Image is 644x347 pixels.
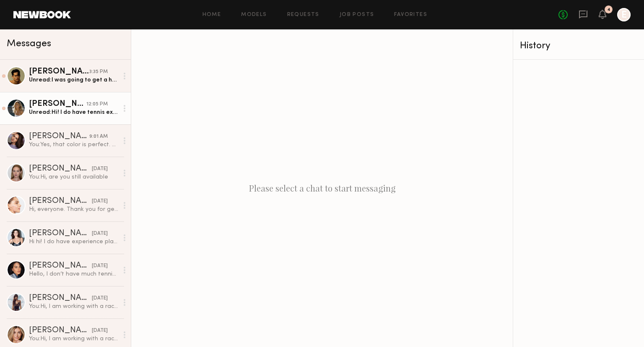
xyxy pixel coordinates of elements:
[7,39,51,49] span: Messages
[241,12,267,18] a: Models
[29,141,118,149] div: You: Yes, that color is perfect. Address is [STREET_ADDRESS]. Hair/Makeup will begin at 7am. Than...
[29,262,92,270] div: [PERSON_NAME]
[607,8,610,12] div: 4
[92,197,108,205] div: [DATE]
[340,12,374,18] a: Job Posts
[92,327,108,335] div: [DATE]
[29,335,118,343] div: You: Hi, I am working with a racquet club in [GEOGRAPHIC_DATA], [GEOGRAPHIC_DATA] on a lifestyle ...
[287,12,319,18] a: Requests
[394,12,427,18] a: Favorites
[29,132,89,141] div: [PERSON_NAME]
[617,8,631,21] a: E
[29,108,118,116] div: Unread: Hi! I do have tennis experience but unfortunately I am unavailable that day!
[29,302,118,310] div: You: Hi, I am working with a racquet club in [GEOGRAPHIC_DATA], [GEOGRAPHIC_DATA] on a lifestyle ...
[131,29,513,347] div: Please select a chat to start messaging
[29,68,89,76] div: [PERSON_NAME]
[29,238,118,246] div: Hi hi! I do have experience playing paddle and tennis. Yes I am available for this day
[89,68,108,76] div: 3:35 PM
[29,100,86,108] div: [PERSON_NAME]
[29,173,118,181] div: You: Hi, are you still available
[92,294,108,302] div: [DATE]
[89,133,108,141] div: 9:01 AM
[29,197,92,205] div: [PERSON_NAME]
[29,229,92,238] div: [PERSON_NAME]
[29,270,118,278] div: Hello, I don’t have much tennis experience but I am available. What is the rate?
[92,230,108,238] div: [DATE]
[92,262,108,270] div: [DATE]
[520,41,637,51] div: History
[86,100,108,108] div: 12:05 PM
[92,165,108,173] div: [DATE]
[203,12,221,18] a: Home
[29,294,92,302] div: [PERSON_NAME]
[29,326,92,335] div: [PERSON_NAME]
[29,165,92,173] div: [PERSON_NAME]
[29,205,118,213] div: Hi, everyone. Thank you for getting in touch and my apologies for the slight delay! I’d love to w...
[29,76,118,84] div: Unread: I was going to get a hair cut before the shoot, just wanted to touch base to see if you p...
